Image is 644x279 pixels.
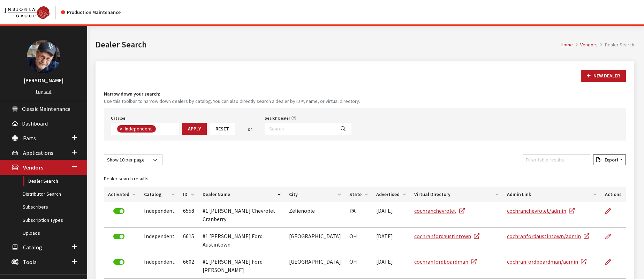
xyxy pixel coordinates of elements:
[113,259,124,265] label: Deactivate Dealer
[140,202,179,228] td: Independent
[23,135,36,142] span: Parts
[23,258,37,265] span: Tools
[372,187,410,202] th: Advertised: activate to sort column ascending
[140,228,179,253] td: Independent
[372,202,410,228] td: [DATE]
[23,164,43,171] span: Vendors
[345,228,372,253] td: OH
[523,154,590,165] input: Filter table results
[27,40,60,73] img: Ray Goodwin
[22,120,48,127] span: Dashboard
[111,115,126,121] label: Catalog
[4,6,61,19] a: Insignia Group logo
[117,125,124,133] button: Remove item
[113,234,124,239] label: Deactivate Dealer
[345,187,372,202] th: State: activate to sort column ascending
[602,157,619,163] span: Export
[581,70,626,82] button: New Dealer
[605,253,617,271] a: Edit Dealer
[503,187,601,202] th: Admin Link: activate to sort column ascending
[414,207,465,214] a: cochranchevrolet
[372,253,410,279] td: [DATE]
[285,187,345,202] th: City: activate to sort column ascending
[7,76,80,84] h3: [PERSON_NAME]
[561,42,573,48] a: Home
[210,123,235,135] button: Reset
[410,187,503,202] th: Virtual Directory: activate to sort column ascending
[104,98,626,105] small: Use this toolbar to narrow down dealers by catalog. You can also directly search a dealer by ID #...
[601,187,626,202] th: Actions
[605,202,617,220] a: Edit Dealer
[23,149,53,156] span: Applications
[248,126,252,133] span: or
[198,202,285,228] td: #1 [PERSON_NAME] Chevrolet Cranberry
[605,228,617,245] a: Edit Dealer
[23,244,42,251] span: Catalog
[372,228,410,253] td: [DATE]
[61,9,121,16] div: Production Maintenance
[113,208,124,214] label: Deactivate Dealer
[285,253,345,279] td: [GEOGRAPHIC_DATA]
[507,233,589,240] a: cochranfordaustintown/admin
[265,123,335,135] input: Search
[179,187,198,202] th: ID: activate to sort column ascending
[507,258,586,265] a: cochranfordboardman/admin
[140,187,179,202] th: Catalog: activate to sort column ascending
[104,171,626,187] caption: Dealer search results:
[285,228,345,253] td: [GEOGRAPHIC_DATA]
[104,90,626,98] h4: Narrow down your search:
[22,105,70,112] span: Classic Maintenance
[158,126,161,133] textarea: Search
[4,6,50,19] img: Catalog Maintenance
[111,123,179,135] span: Select
[179,202,198,228] td: 6558
[598,41,634,48] li: Dealer Search
[414,233,479,240] a: cochranfordaustintown
[198,187,285,202] th: Dealer Name: activate to sort column descending
[124,126,153,132] span: Independent
[507,207,575,214] a: cochranchevrolet/admin
[265,115,290,121] label: Search Dealer
[120,126,122,132] span: ×
[345,253,372,279] td: OH
[182,123,207,135] button: Apply
[198,228,285,253] td: #1 [PERSON_NAME] Ford Austintown
[140,253,179,279] td: Independent
[96,38,561,51] h1: Dealer Search
[179,228,198,253] td: 6615
[573,41,598,48] li: Vendors
[198,253,285,279] td: #1 [PERSON_NAME] Ford [PERSON_NAME]
[36,88,52,95] a: Log out
[593,154,626,165] button: Export
[414,258,477,265] a: cochranfordboardman
[285,202,345,228] td: Zelienople
[179,253,198,279] td: 6602
[335,123,351,135] button: Search
[117,125,156,133] li: Independent
[104,187,140,202] th: Activated: activate to sort column ascending
[345,202,372,228] td: PA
